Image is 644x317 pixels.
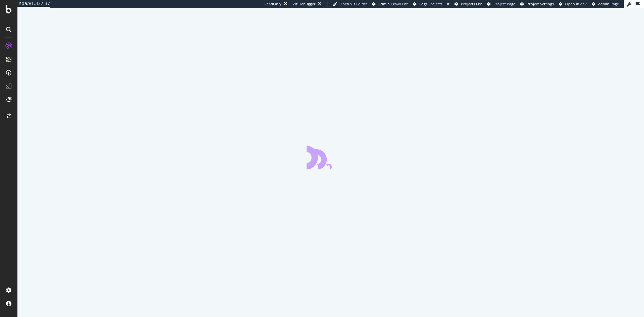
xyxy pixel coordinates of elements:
a: Admin Crawl List [372,1,408,7]
a: Admin Page [592,1,619,7]
a: Open Viz Editor [333,1,367,7]
span: Open in dev [565,1,587,6]
a: Logs Projects List [413,1,449,7]
a: Project Page [487,1,515,7]
span: Logs Projects List [419,1,449,6]
span: Project Page [493,1,515,6]
span: Project Settings [527,1,554,6]
span: Admin Crawl List [378,1,408,6]
div: ReadOnly: [264,1,282,7]
a: Project Settings [520,1,554,7]
a: Projects List [454,1,482,7]
div: Viz Debugger: [292,1,317,7]
div: animation [307,145,355,169]
span: Admin Page [598,1,619,6]
a: Open in dev [559,1,587,7]
span: Projects List [461,1,482,6]
span: Open Viz Editor [339,1,367,6]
